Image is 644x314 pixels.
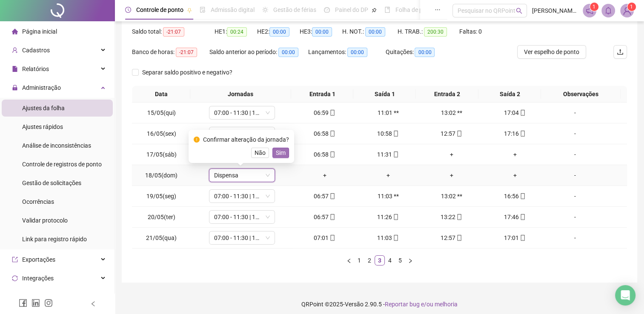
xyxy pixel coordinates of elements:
[329,110,335,116] span: mobile
[355,256,364,265] a: 1
[214,211,270,223] span: 07:00 - 11:30 | 13:00 - 17:00
[22,256,55,263] span: Exportações
[487,233,543,243] div: 17:01
[347,48,367,57] span: 00:00
[392,214,399,220] span: mobile
[517,45,586,59] button: Ver espelho de ponto
[214,169,270,182] span: Dispensa
[423,212,480,222] div: 13:22
[273,6,316,13] span: Gestão de férias
[296,212,353,222] div: 06:57
[392,131,399,137] span: mobile
[139,68,236,77] span: Separar saldo positivo e negativo?
[44,299,53,307] span: instagram
[22,161,102,168] span: Controle de registros de ponto
[435,7,441,13] span: ellipsis
[385,47,447,57] div: Quitações:
[147,109,176,116] span: 15/05(qui)
[12,257,18,263] span: export
[424,27,447,37] span: 200:30
[31,299,40,307] span: linkedin
[214,127,270,140] span: 07:00 - 11:30 | 13:00 - 17:00
[630,4,633,10] span: 1
[405,255,415,265] button: right
[346,258,352,263] span: left
[145,172,177,179] span: 18/05(dom)
[132,27,215,37] div: Saldo total:
[550,150,600,159] div: -
[459,28,482,35] span: Faltas: 0
[329,193,335,199] span: mobile
[550,129,600,138] div: -
[360,150,416,159] div: 11:31
[265,194,270,199] span: down
[395,256,405,265] a: 5
[22,66,49,72] span: Relatórios
[12,85,18,91] span: lock
[176,48,197,57] span: -21:07
[423,171,480,180] div: +
[22,123,63,130] span: Ajustes rápidos
[416,86,478,103] th: Entrada 2
[251,148,269,158] button: Não
[385,256,395,265] a: 4
[550,212,600,222] div: -
[455,235,462,241] span: mobile
[519,214,526,220] span: mobile
[329,151,335,157] span: mobile
[354,255,364,265] li: 1
[342,27,398,37] div: H. NOT.:
[550,191,600,201] div: -
[203,135,289,144] div: Confirmar alteração da jornada?
[291,86,354,103] th: Entrada 1
[627,3,636,11] sup: Atualize o seu contato no menu Meus Dados
[398,27,459,37] div: H. TRAB.:
[621,4,633,17] img: 88681
[296,150,353,159] div: 06:58
[541,86,621,103] th: Observações
[550,171,600,180] div: -
[296,191,353,201] div: 06:57
[519,110,526,116] span: mobile
[265,173,270,178] span: down
[136,6,183,13] span: Controle de ponto
[187,8,192,13] span: pushpin
[385,301,458,308] span: Reportar bug e/ou melhoria
[590,3,598,11] sup: 1
[487,150,543,159] div: +
[214,190,270,203] span: 07:00 - 11:30 | 13:00 - 17:00
[345,301,364,308] span: Versão
[22,28,57,35] span: Página inicial
[524,47,579,57] span: Ver espelho de ponto
[423,233,480,243] div: 12:57
[384,7,390,13] span: book
[478,86,541,103] th: Saída 2
[353,86,416,103] th: Saída 1
[324,7,330,13] span: dashboard
[604,7,612,14] span: bell
[365,256,374,265] a: 2
[132,86,190,103] th: Data
[519,193,526,199] span: mobile
[269,27,289,37] span: 00:00
[615,285,635,305] div: Open Intercom Messenger
[617,49,624,55] span: upload
[257,27,300,37] div: HE 2:
[544,89,617,99] span: Observações
[360,129,416,138] div: 10:58
[296,171,353,180] div: +
[22,47,50,54] span: Cadastros
[265,214,270,220] span: down
[12,66,18,72] span: file
[12,29,18,34] span: home
[487,108,543,117] div: 17:04
[22,180,81,186] span: Gestão de solicitações
[190,86,291,103] th: Jornadas
[415,48,435,57] span: 00:00
[22,198,54,205] span: Ocorrências
[125,7,131,13] span: clock-circle
[375,256,384,265] a: 3
[405,255,415,265] li: Próxima página
[255,148,266,157] span: Não
[227,27,247,37] span: 00:24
